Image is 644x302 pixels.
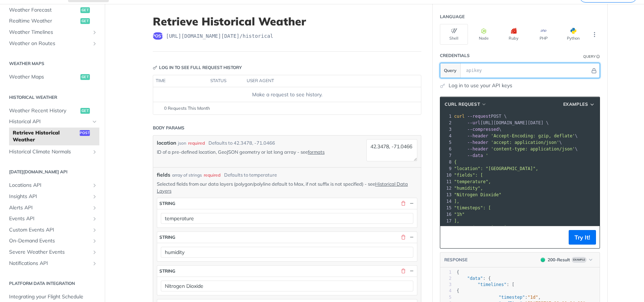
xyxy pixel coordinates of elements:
div: 1 [440,269,452,275]
div: 1 [440,113,453,120]
a: On-Demand EventsShow subpages for On-Demand Events [5,235,99,246]
span: : [ [457,282,514,287]
a: Locations APIShow subpages for Locations API [5,180,99,191]
div: 7 [440,152,453,159]
a: Retrieve Historical Weatherpost [9,128,99,145]
a: Weather Forecastget [5,5,99,16]
span: post [153,32,163,40]
div: 4 [440,288,452,294]
th: status [208,75,244,87]
div: 5 [440,139,453,146]
button: Show subpages for On-Demand Events [92,238,98,244]
span: Historical API [9,118,90,125]
div: 16 [440,211,453,218]
span: Custom Events API [9,226,90,234]
span: "Nitrogen Dioxide" [454,192,501,197]
button: Show subpages for Weather on Routes [92,41,98,47]
span: ], [454,199,459,204]
span: 'content-type: application/json' [491,146,575,152]
span: \ [454,140,562,145]
a: Weather on RoutesShow subpages for Weather on Routes [5,38,99,49]
div: required [204,172,220,178]
span: Query [444,67,457,74]
svg: More ellipsis [591,31,598,38]
span: 0 Requests This Month [164,105,210,112]
a: formats [308,149,325,155]
button: Show subpages for Weather Timelines [92,29,98,35]
span: Retrieve Historical Weather [13,129,78,144]
a: Historical Climate NormalsShow subpages for Historical Climate Normals [5,146,99,157]
button: Hide [408,234,415,241]
label: location [157,139,176,147]
span: Notifications API [9,260,90,267]
div: 2 [440,275,452,282]
button: Hide [408,200,415,207]
div: Language [440,13,465,20]
div: 4 [440,133,453,139]
div: Defaults to temperature [224,172,277,179]
span: "1h" [454,212,465,217]
span: Examples [563,101,588,108]
div: 5 [440,294,452,301]
div: Log in to see full request history [153,64,242,71]
div: 12 [440,185,453,192]
div: string [159,234,175,240]
span: "temperature", [454,179,491,184]
span: Weather Recent History [9,107,79,114]
span: ], [454,218,459,224]
span: fields [157,171,170,179]
button: Show subpages for Historical Climate Normals [92,149,98,155]
a: Log in to use your API keys [449,82,512,89]
div: string [159,268,175,274]
span: 'accept: application/json' [491,140,559,145]
span: --request [467,114,491,119]
span: : , [457,295,541,300]
button: Copy to clipboard [444,232,454,243]
span: --data [467,153,483,158]
h1: Retrieve Historical Weather [153,15,421,28]
div: json [178,140,186,146]
span: \ [454,127,501,132]
button: More Languages [589,29,600,40]
span: Weather Timelines [9,29,90,36]
a: Events APIShow subpages for Events API [5,213,99,224]
span: get [80,7,90,13]
span: --header [467,140,488,145]
button: Delete [400,268,406,274]
button: Delete [400,200,406,207]
span: 'Accept-Encoding: gzip, deflate' [491,133,575,138]
span: curl [454,114,465,119]
span: "1d" [528,295,538,300]
span: Example [572,257,587,263]
button: RESPONSE [444,256,468,263]
a: Weather TimelinesShow subpages for Weather Timelines [5,27,99,38]
button: Show subpages for Notifications API [92,261,98,266]
span: get [80,18,90,24]
span: Weather on Routes [9,40,90,47]
span: : { [457,276,491,281]
span: Severe Weather Events [9,249,90,256]
span: cURL Request [445,101,480,108]
button: Examples [561,101,598,108]
span: Historical Climate Normals [9,148,90,156]
a: Insights APIShow subpages for Insights API [5,191,99,202]
span: --header [467,133,488,138]
div: Defaults to 42.3478, -71.0466 [208,140,275,147]
div: 200 - Result [548,257,570,263]
svg: Key [153,65,157,70]
div: 3 [440,282,452,288]
span: \ [454,146,578,152]
span: { [457,288,459,293]
span: Locations API [9,182,90,189]
span: Weather Maps [9,73,79,81]
span: "data" [467,276,483,281]
button: Show subpages for Locations API [92,182,98,188]
div: Body Params [153,125,184,131]
i: Information [596,55,600,59]
button: string [157,198,417,209]
span: Events API [9,215,90,222]
a: Severe Weather EventsShow subpages for Severe Weather Events [5,247,99,258]
button: Delete [400,234,406,241]
button: string [157,232,417,243]
div: Credentials [440,52,470,59]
